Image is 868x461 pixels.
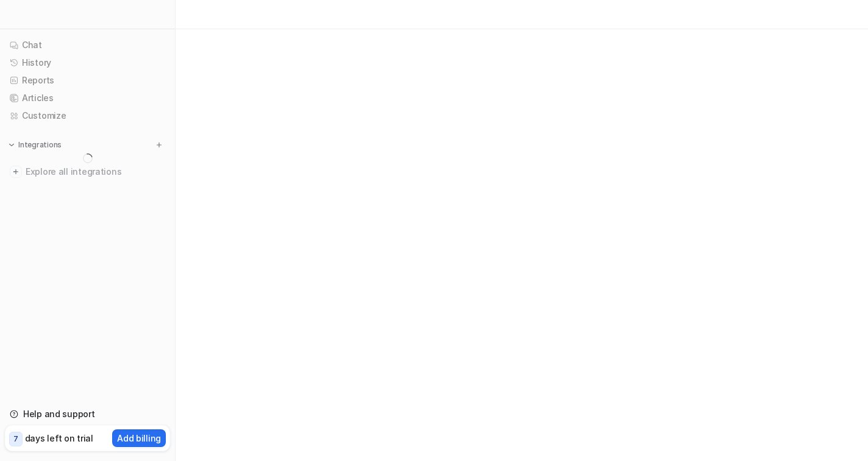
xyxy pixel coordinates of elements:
img: menu_add.svg [155,141,163,149]
img: explore all integrations [10,166,22,178]
a: Help and support [5,406,170,423]
a: Articles [5,90,170,107]
span: Explore all integrations [26,162,165,181]
button: Add billing [112,429,166,447]
p: days left on trial [25,432,93,445]
a: Explore all integrations [5,163,170,180]
button: Integrations [5,139,65,151]
a: Customize [5,107,170,124]
p: 7 [13,434,18,445]
a: Reports [5,72,170,89]
p: Integrations [18,140,62,150]
img: expand menu [7,141,16,149]
p: Add billing [117,432,161,445]
a: History [5,54,170,71]
a: Chat [5,37,170,54]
